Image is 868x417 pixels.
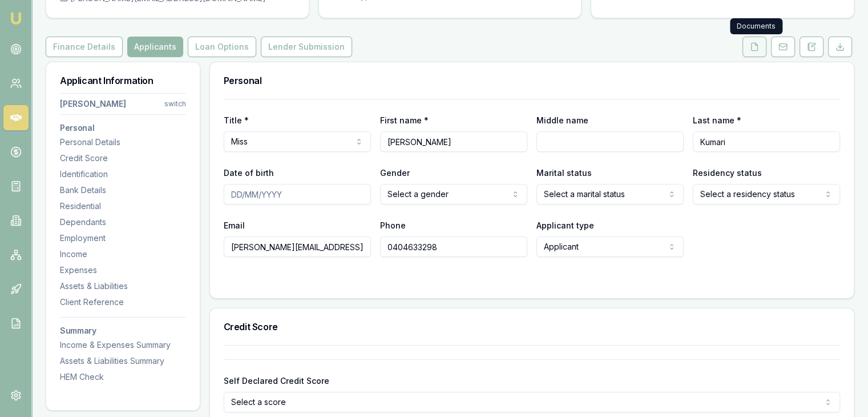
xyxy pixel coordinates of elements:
[60,201,186,212] div: Residential
[224,115,249,125] label: Title *
[224,220,245,230] label: Email
[224,168,274,178] label: Date of birth
[60,371,186,383] div: HEM Check
[261,37,352,57] button: Lender Submission
[46,37,123,57] button: Finance Details
[60,153,186,164] div: Credit Score
[693,115,741,125] label: Last name *
[224,184,371,205] input: DD/MM/YYYY
[60,264,186,276] div: Expenses
[60,137,186,148] div: Personal Details
[60,232,186,244] div: Employment
[60,339,186,351] div: Income & Expenses Summary
[46,37,125,57] a: Finance Details
[224,322,840,331] h3: Credit Score
[380,220,406,230] label: Phone
[125,37,185,57] a: Applicants
[60,248,186,260] div: Income
[164,99,186,109] div: switch
[60,327,186,335] h3: Summary
[60,280,186,292] div: Assets & Liabilities
[536,168,592,178] label: Marital status
[60,296,186,308] div: Client Reference
[185,37,259,57] a: Loan Options
[536,220,594,230] label: Applicant type
[380,115,429,125] label: First name *
[536,115,588,125] label: Middle name
[60,76,186,85] h3: Applicant Information
[60,185,186,196] div: Bank Details
[127,37,183,57] button: Applicants
[380,168,410,178] label: Gender
[380,236,527,257] input: 0431 234 567
[693,168,762,178] label: Residency status
[730,18,782,34] div: Documents
[60,124,186,132] h3: Personal
[259,37,354,57] a: Lender Submission
[224,376,329,386] label: Self Declared Credit Score
[188,37,256,57] button: Loan Options
[9,11,23,25] img: emu-icon-u.png
[60,355,186,367] div: Assets & Liabilities Summary
[60,98,126,110] div: [PERSON_NAME]
[60,169,186,180] div: Identification
[224,76,840,85] h3: Personal
[60,216,186,228] div: Dependants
